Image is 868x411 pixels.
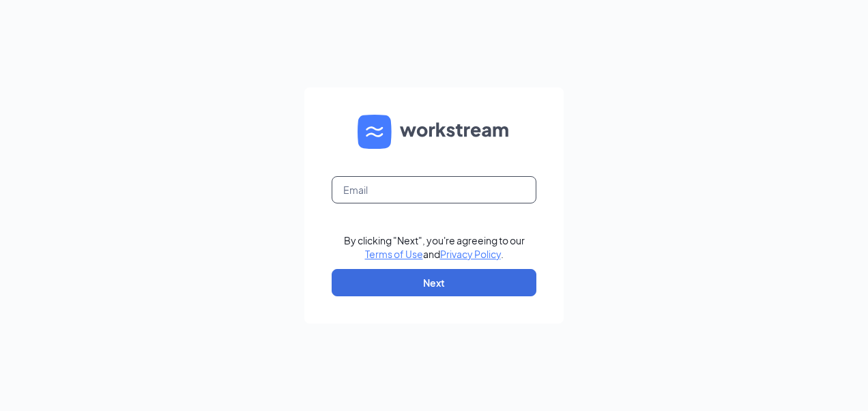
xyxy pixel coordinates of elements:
[365,248,423,260] a: Terms of Use
[332,176,536,203] input: Email
[440,248,501,260] a: Privacy Policy
[358,115,510,149] img: WS logo and Workstream text
[332,269,536,296] button: Next
[344,233,525,261] div: By clicking "Next", you're agreeing to our and .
